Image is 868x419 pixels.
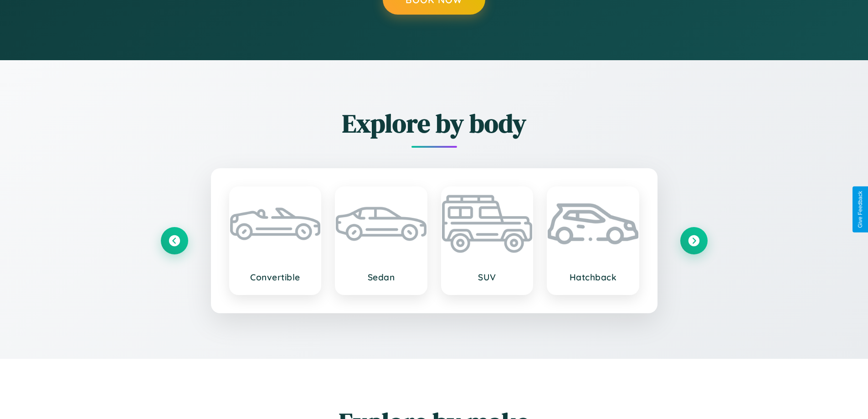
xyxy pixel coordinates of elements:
[345,272,417,283] h3: Sedan
[857,191,863,228] div: Give Feedback
[557,272,629,283] h3: Hatchback
[161,106,708,141] h2: Explore by body
[451,272,524,283] h3: SUV
[239,272,312,283] h3: Convertible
